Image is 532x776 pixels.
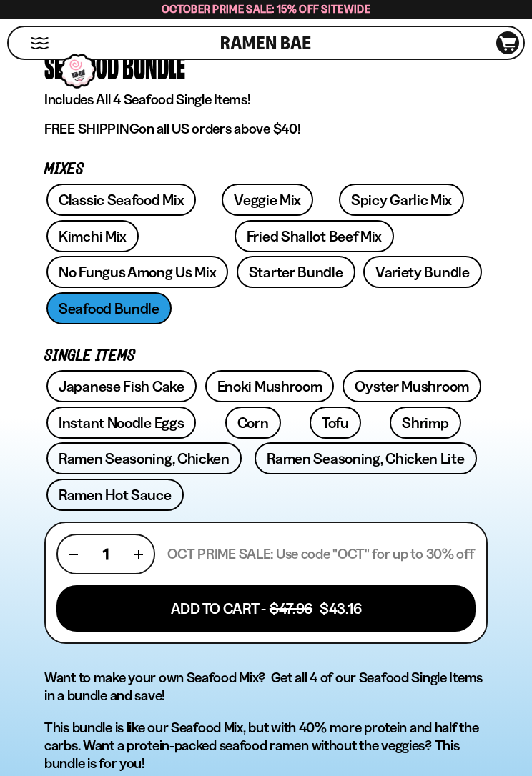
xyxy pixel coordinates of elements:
a: Shrimp [390,407,460,439]
a: Fried Shallot Beef Mix [235,220,394,252]
h3: Want to make your own Seafood Mix? Get all 4 of our Seafood Single Items in a bundle and save! [44,669,488,705]
a: Variety Bundle [363,256,482,288]
a: Ramen Hot Sauce [46,479,184,511]
a: Corn [225,407,281,439]
p: Single Items [44,349,488,363]
p: Mixes [44,163,488,176]
a: Veggie Mix [222,184,313,216]
a: Kimchi Mix [46,220,139,252]
a: Enoki Mushroom [205,370,335,402]
span: October Prime Sale: 15% off Sitewide [162,2,370,16]
p: on all US orders above $40! [44,120,488,138]
span: 1 [103,545,109,563]
a: Japanese Fish Cake [46,370,197,402]
a: Tofu [310,407,361,439]
a: Oyster Mushroom [343,370,481,402]
a: Instant Noodle Eggs [46,407,196,439]
p: OCT PRIME SALE: Use code "OCT" for up to 30% off [167,545,473,563]
strong: FREE SHIPPING [44,120,139,137]
button: Add To Cart - $47.96 $43.16 [56,585,476,632]
p: This bundle is like our Seafood Mix, but with 40% more protein and half the carbs. Want a protein... [44,719,488,772]
a: No Fungus Among Us Mix [46,256,228,288]
button: Mobile Menu Trigger [30,37,49,49]
a: Ramen Seasoning, Chicken Lite [255,442,476,474]
a: Ramen Seasoning, Chicken [46,442,242,474]
a: Classic Seafood Mix [46,184,196,216]
a: Starter Bundle [237,256,355,288]
a: Spicy Garlic Mix [339,184,464,216]
p: Includes All 4 Seafood Single Items! [44,91,488,109]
